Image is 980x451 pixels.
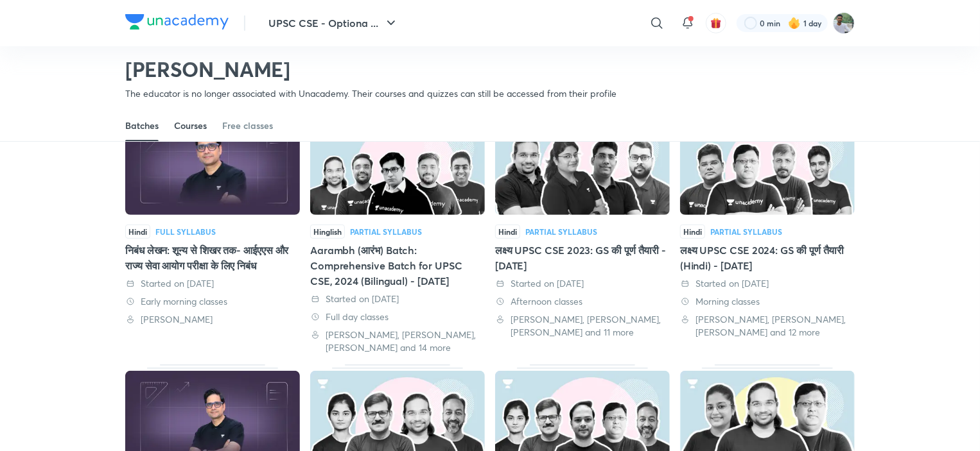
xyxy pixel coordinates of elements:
[680,277,855,290] div: Started on 8 Sep 2022
[680,313,855,339] div: Ankit Kumar, Santosh Sharma, Ishrat Jawed Farooqui and 12 more
[310,225,345,239] span: Hinglish
[174,119,207,132] div: Courses
[788,17,801,30] img: streak
[125,313,300,326] div: Sunil Singh
[125,14,229,30] img: Company Logo
[495,277,670,290] div: Started on 15 Sep 2022
[310,115,485,215] img: Thumbnail
[125,14,229,33] a: Company Logo
[174,110,207,141] a: Courses
[125,295,300,308] div: Early morning classes
[680,225,705,239] span: Hindi
[710,17,722,29] img: avatar
[680,243,855,273] div: लक्ष्य UPSC CSE 2024: GS की पूर्ण तैयारी (Hindi) - [DATE]
[310,311,485,323] div: Full day classes
[495,243,670,273] div: लक्ष्य UPSC CSE 2023: GS की पूर्ण तैयारी - [DATE]
[125,110,159,141] a: Batches
[495,295,670,308] div: Afternoon classes
[833,12,855,34] img: iSmart Roshan
[125,108,300,354] div: निबंध लेखन: शून्य से शिखर तक- आईएएस और राज्य सेवा आयोग परीक्षा के लिए निबंध
[310,243,485,289] div: Aarambh (आरंभ) Batch: Comprehensive Batch for UPSC CSE, 2024 (Bilingual) - [DATE]
[680,108,855,354] div: लक्ष्य UPSC CSE 2024: GS की पूर्ण तैयारी (Hindi) - 8th Sept
[261,10,407,36] button: UPSC CSE - Optiona ...
[525,228,597,235] div: Partial Syllabus
[680,115,855,215] img: Thumbnail
[710,228,782,235] div: Partial Syllabus
[125,87,617,100] p: The educator is no longer associated with Unacademy. Their courses and quizzes can still be acces...
[495,108,670,354] div: लक्ष्य UPSC CSE 2023: GS की पूर्ण तैयारी - 15th Sept
[125,56,617,82] h2: [PERSON_NAME]
[222,110,273,141] a: Free classes
[125,243,300,273] div: निबंध लेखन: शून्य से शिखर तक- आईएएस और राज्य सेवा आयोग परीक्षा के लिए निबंध
[125,225,150,239] span: Hindi
[310,108,485,354] div: Aarambh (आरंभ) Batch: Comprehensive Batch for UPSC CSE, 2024 (Bilingual) - 22nd Dec
[495,313,670,339] div: Santosh Sharma, Varun Pachauri, Ishrat Jawed Farooqui and 11 more
[125,115,300,215] img: Thumbnail
[125,119,159,132] div: Batches
[310,293,485,305] div: Started on 22 Dec 2022
[680,295,855,308] div: Morning classes
[125,277,300,290] div: Started on 17 Apr 2023
[495,115,670,215] img: Thumbnail
[222,119,273,132] div: Free classes
[350,228,422,235] div: Partial Syllabus
[706,13,726,33] button: avatar
[310,328,485,354] div: Mudit Gupta, Sudarshan Gurjar, Amardeep Darade and 14 more
[495,225,520,239] span: Hindi
[155,228,216,235] div: Full Syllabus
